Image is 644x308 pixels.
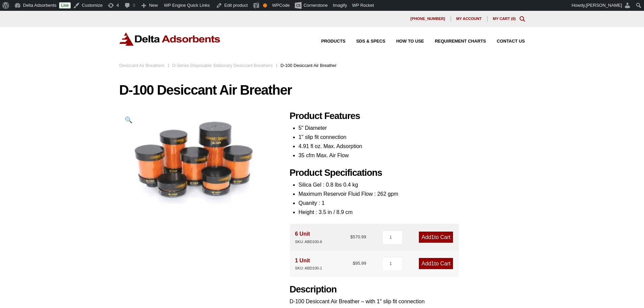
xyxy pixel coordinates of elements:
a: Desiccant Air Breathers [119,63,165,68]
span: [PERSON_NAME] [586,3,622,8]
bdi: 570.99 [350,234,366,239]
a: My Cart (0) [493,17,516,21]
span: Products [321,39,345,44]
h2: Description [290,284,525,295]
span: Requirement Charts [435,39,486,44]
h2: Product Specifications [290,167,525,179]
span: 0 [512,17,514,21]
div: 6 Unit [295,229,322,245]
img: Delta Adsorbents [119,32,221,46]
div: SKU: ABD100-6 [295,239,322,245]
span: : [168,63,169,68]
span: : [276,63,277,68]
h1: D-100 Desiccant Air Breather [119,83,525,97]
a: D-Series Disposable Stationary Desiccant Breathers [172,63,273,68]
li: 35 cfm Max. Air Flow [299,151,525,160]
span: [PHONE_NUMBER] [410,17,445,21]
span: D-100 Desiccant Air Breather [281,63,337,68]
span: 1 [431,261,434,266]
a: Live [59,2,71,8]
span: 1 [431,234,434,240]
h2: Product Features [290,111,525,122]
span: $ [350,234,353,239]
li: Silica Gel : 0.8 lbs 0.4 kg [299,180,525,189]
span: Contact Us [497,39,525,44]
li: Maximum Reservoir Fluid Flow : 262 gpm [299,189,525,198]
bdi: 95.99 [353,261,366,266]
div: SKU: ABD100-1 [295,265,322,271]
a: [PHONE_NUMBER] [405,16,451,22]
div: 1 Unit [295,256,322,271]
a: My account [451,16,487,22]
span: 🔍 [125,116,133,123]
a: View full-screen image gallery [119,111,138,129]
a: Add1to Cart [419,258,453,269]
span: SDS & SPECS [356,39,385,44]
span: My account [456,17,482,21]
p: D-100 Desiccant Air Breather – with 1″ slip fit connection [290,297,525,306]
li: Quanity : 1 [299,198,525,208]
span: How to Use [396,39,424,44]
a: Add1to Cart [419,232,453,243]
li: 4.91 fl oz. Max. Adsorption [299,142,525,151]
div: Toggle Modal Content [520,16,525,22]
li: 5" Diameter [299,123,525,133]
a: Requirement Charts [424,39,486,44]
div: OK [263,3,267,7]
li: 1" slip fit connection [299,133,525,142]
li: Height : 3.5 in / 8.9 cm [299,208,525,217]
span: $ [353,261,355,266]
a: Contact Us [486,39,525,44]
a: How to Use [385,39,424,44]
a: Products [310,39,345,44]
a: SDS & SPECS [345,39,385,44]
